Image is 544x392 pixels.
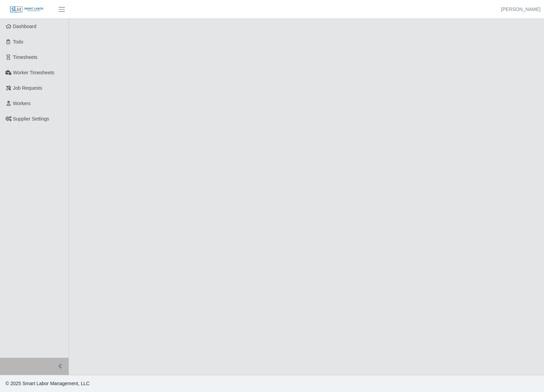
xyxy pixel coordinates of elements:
[13,101,31,106] span: Workers
[13,24,37,29] span: Dashboard
[13,39,23,45] span: Todo
[501,6,541,13] a: [PERSON_NAME]
[13,54,38,60] span: Timesheets
[13,85,43,91] span: Job Requests
[5,381,89,386] span: © 2025 Smart Labor Management, LLC
[13,116,49,122] span: Supplier Settings
[10,6,44,13] img: SLM Logo
[13,70,54,75] span: Worker Timesheets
